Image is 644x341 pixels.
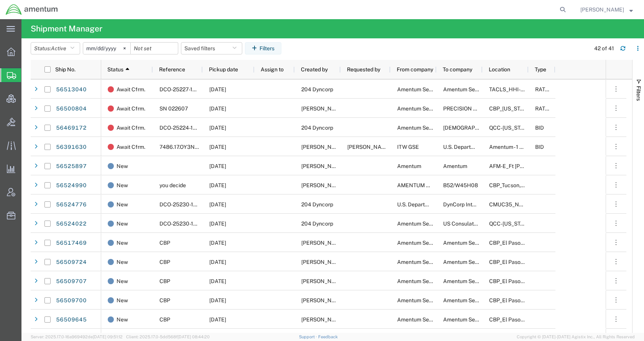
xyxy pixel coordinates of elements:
span: DCO-25227-166934 [159,86,210,92]
span: CBP [159,297,170,303]
span: Amentum Services, Inc [397,259,453,265]
span: Daniel King [301,240,345,246]
span: Await Cfrm. [117,80,145,99]
span: BID [535,144,544,150]
span: QCC-Texas [489,125,532,131]
span: Amentum Services, Inc [397,278,453,284]
span: Server: 2025.17.0-16a969492de [31,334,123,339]
a: 56524990 [56,180,87,192]
span: CBP [159,259,170,265]
span: 08/22/2025 [209,144,226,150]
span: CBP_El Paso, TX_NLS_EFO [489,240,578,246]
span: Active [51,45,66,51]
span: Kent Gilman [580,5,624,14]
span: Amentum Services, Inc. [443,297,501,303]
span: Daniel King [301,297,345,303]
span: Zachary Bolhuis [301,105,345,112]
a: 56509724 [56,256,87,269]
span: Amentum Services, Inc. [397,86,455,92]
span: DynCorp International, LLC [443,201,509,208]
span: Daniel King [301,259,345,265]
span: Await Cfrm. [117,99,145,118]
span: New [117,233,128,252]
span: CBP_El Paso, TX_NLS_EFO [489,278,578,284]
span: U.S. Department of Defense [443,144,512,150]
span: New [117,291,128,310]
a: Support [299,334,318,339]
span: Amentum Services, Inc. [443,316,501,323]
span: 08/18/2025 [209,221,226,227]
span: [DATE] 08:44:20 [177,334,210,339]
a: 56517469 [56,237,87,249]
span: RATED [535,105,552,112]
span: Await Cfrm. [117,118,145,137]
span: Amentum Services, Inc. [443,86,501,92]
span: Ship No. [55,66,76,72]
span: Type [535,66,546,72]
span: Daniel King [301,278,345,284]
span: US Consulate General [443,221,498,227]
span: New [117,176,128,195]
span: Amentum Services, Inc. [443,278,501,284]
img: logo [5,4,58,15]
span: AMENTUM SERVICES [397,182,452,188]
span: Amentum Services, Inc [397,316,453,323]
span: 08/15/2025 [209,105,226,112]
span: 7486.17.OY3NON.FINONRE.F4538 [159,144,246,150]
button: [PERSON_NAME] [580,5,633,14]
span: AFM-E_Ft Campbell [489,163,559,169]
span: 204 Dyncorp [301,86,333,92]
a: 56524776 [56,199,87,211]
span: 204 Dyncorp [301,125,333,131]
span: Status [107,66,123,72]
span: Location [489,66,510,72]
button: Filters [245,42,281,54]
span: Amentum Services, Inc. [397,105,455,112]
span: DCO-25230-166977 [159,201,210,208]
span: ITW GSE [397,144,419,150]
a: 56509700 [56,295,87,307]
span: Amentum Services, Inc [397,240,453,246]
a: 56525897 [56,160,87,173]
span: CBP [159,278,170,284]
span: Client: 2025.17.0-5dd568f [126,334,210,339]
span: Samuel Roberts [347,144,391,150]
span: New [117,272,128,291]
span: Await Cfrm. [117,137,145,156]
span: 204 Dyncorp [301,201,333,208]
button: Status:Active [31,42,80,54]
span: 08/15/2025 [209,297,226,303]
a: 56524022 [56,218,87,230]
span: Judy Lackie [301,182,345,188]
span: Amentum [397,163,421,169]
span: Amentum [443,163,467,169]
span: CBP_El Paso, TX_NLS_EFO [489,316,578,323]
a: 56509707 [56,275,87,288]
span: CBP [159,316,170,323]
span: Filters [636,86,642,101]
span: 204 Dyncorp [301,221,333,227]
span: CBP_Tucson, AZ_WTU [489,182,577,188]
span: Requested by [347,66,380,72]
span: From company [397,66,433,72]
a: 56391630 [56,141,87,153]
span: 08/15/2025 [209,240,226,246]
span: 08/15/2025 [209,86,226,92]
span: RATED [535,86,552,92]
span: CBP [159,240,170,246]
span: Carlos Fastin [301,163,389,169]
span: Jason Champagne [301,144,345,150]
a: 56500804 [56,103,87,115]
span: Amentum - 1 gcp [489,144,529,150]
span: New [117,156,128,176]
span: New [117,214,128,233]
a: 56469172 [56,122,87,134]
span: CBP_El Paso, TX_NLS_EFO [489,297,578,303]
span: 08/15/2025 [209,316,226,323]
span: Amentum Services, Inc [443,240,499,246]
span: you decide [159,182,186,188]
span: Reference [159,66,185,72]
span: CBP_Oklahoma City, OK_NATC_OPS [489,105,599,112]
a: 56513040 [56,84,87,96]
span: Copyright © [DATE]-[DATE] Agistix Inc., All Rights Reserved [517,334,635,340]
